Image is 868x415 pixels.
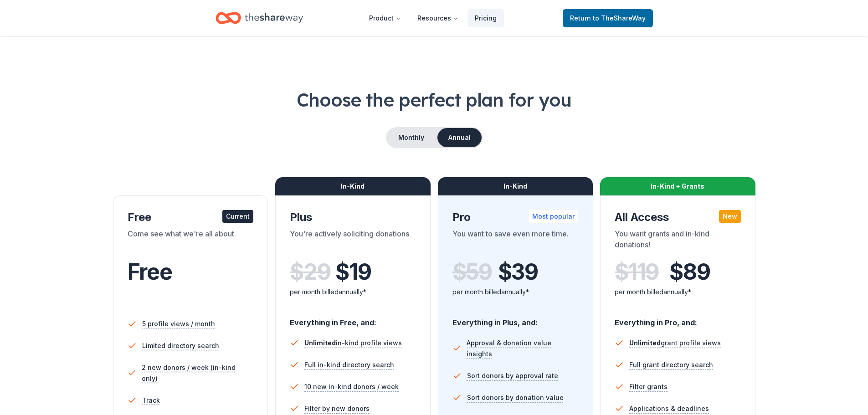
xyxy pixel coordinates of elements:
[438,177,593,195] div: In-Kind
[290,210,416,225] div: Plus
[615,287,741,297] div: per month billed annually*
[387,128,436,147] button: Monthly
[128,210,254,225] div: Free
[142,395,160,406] span: Track
[467,392,564,403] span: Sort donors by donation value
[498,259,538,285] span: $ 39
[290,287,416,297] div: per month billed annually*
[128,258,172,285] span: Free
[142,362,253,384] span: 2 new donors / week (in-kind only)
[410,9,466,27] button: Resources
[304,339,402,347] span: in-kind profile views
[304,403,370,414] span: Filter by new donors
[615,228,741,254] div: You want grants and in-kind donations!
[629,339,661,347] span: Unlimited
[304,359,394,370] span: Full in-kind directory search
[452,228,579,254] div: You want to save even more time.
[467,9,504,27] a: Pricing
[437,128,482,147] button: Annual
[669,259,710,285] span: $ 89
[529,210,578,223] div: Most popular
[362,9,408,27] button: Product
[452,309,579,328] div: Everything in Plus, and:
[467,338,578,359] span: Approval & donation value insights
[452,210,579,225] div: Pro
[452,287,579,297] div: per month billed annually*
[629,359,713,370] span: Full grant directory search
[593,14,646,22] span: to TheShareWay
[36,87,832,113] h1: Choose the perfect plan for you
[290,228,416,254] div: You're actively soliciting donations.
[304,381,399,392] span: 10 new in-kind donors / week
[570,13,646,24] span: Return
[600,177,755,195] div: In-Kind + Grants
[304,339,336,347] span: Unlimited
[362,7,504,29] nav: Main
[615,309,741,328] div: Everything in Pro, and:
[615,210,741,225] div: All Access
[128,228,254,254] div: Come see what we're all about.
[629,339,721,347] span: grant profile views
[290,309,416,328] div: Everything in Free, and:
[335,259,371,285] span: $ 19
[467,370,558,381] span: Sort donors by approval rate
[222,210,253,223] div: Current
[563,9,653,27] a: Returnto TheShareWay
[629,403,709,414] span: Applications & deadlines
[142,318,215,329] span: 5 profile views / month
[275,177,431,195] div: In-Kind
[142,340,219,351] span: Limited directory search
[629,381,668,392] span: Filter grants
[216,7,303,29] a: Home
[719,210,741,223] div: New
